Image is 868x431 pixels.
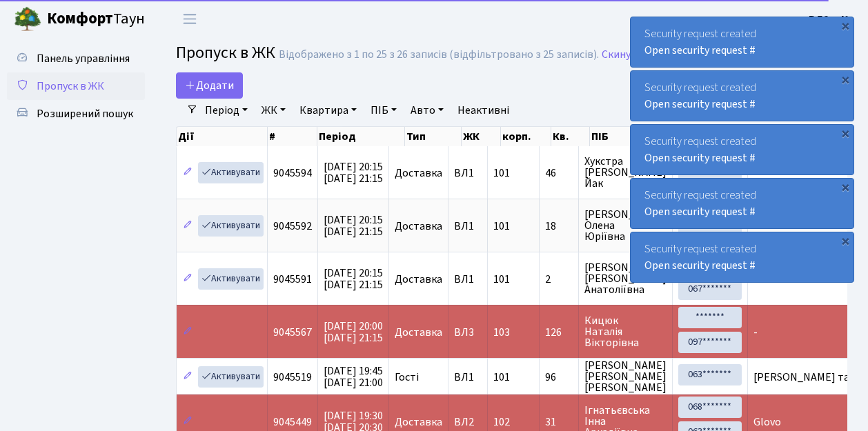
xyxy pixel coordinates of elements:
[631,125,854,174] div: Security request created
[37,106,133,121] span: Розширений пошук
[644,150,756,166] a: Open security request #
[395,168,442,179] span: Доставка
[273,414,312,430] span: 9045449
[7,100,145,128] a: Розширений пошук
[454,372,482,383] span: ВЛ1
[501,127,551,146] th: корп.
[273,325,312,340] span: 9045567
[462,127,501,146] th: ЖК
[198,366,264,388] a: Активувати
[753,414,781,430] span: Glovo
[454,274,482,285] span: ВЛ1
[545,274,573,285] span: 2
[644,43,756,58] a: Open security request #
[452,99,515,122] a: Неактивні
[273,370,312,385] span: 9045519
[584,209,667,242] span: [PERSON_NAME] Олена Юріївна
[405,127,462,146] th: Тип
[324,212,383,239] span: [DATE] 20:15 [DATE] 21:15
[493,370,510,385] span: 101
[838,234,852,248] div: ×
[838,19,852,32] div: ×
[631,232,854,282] div: Security request created
[493,219,510,234] span: 101
[279,48,599,61] div: Відображено з 1 по 25 з 26 записів (відфільтровано з 25 записів).
[493,414,510,430] span: 102
[838,72,852,86] div: ×
[631,179,854,228] div: Security request created
[176,72,243,99] a: Додати
[198,215,264,237] a: Активувати
[405,99,449,122] a: Авто
[185,78,234,93] span: Додати
[324,159,383,186] span: [DATE] 20:15 [DATE] 21:15
[584,156,667,189] span: Хукстра [PERSON_NAME] Йак
[47,8,113,30] b: Комфорт
[454,327,482,338] span: ВЛ3
[177,127,268,146] th: Дії
[838,180,852,194] div: ×
[395,417,442,428] span: Доставка
[493,166,510,181] span: 101
[584,315,667,348] span: Кицюк Наталія Вікторівна
[294,99,362,122] a: Квартира
[317,127,405,146] th: Період
[545,417,573,428] span: 31
[631,17,854,67] div: Security request created
[545,372,573,383] span: 96
[273,272,312,287] span: 9045591
[365,99,402,122] a: ПІБ
[395,372,419,383] span: Гості
[493,325,510,340] span: 103
[395,221,442,232] span: Доставка
[176,41,275,65] span: Пропуск в ЖК
[256,99,291,122] a: ЖК
[14,6,41,33] img: logo.png
[493,272,510,287] span: 101
[551,127,590,146] th: Кв.
[273,166,312,181] span: 9045594
[584,262,667,295] span: [PERSON_NAME] [PERSON_NAME] Анатоліївна
[395,327,442,338] span: Доставка
[324,363,383,390] span: [DATE] 19:45 [DATE] 21:00
[644,204,756,219] a: Open security request #
[644,97,756,112] a: Open security request #
[584,360,667,393] span: [PERSON_NAME] [PERSON_NAME] [PERSON_NAME]
[545,327,573,338] span: 126
[644,258,756,273] a: Open security request #
[324,319,383,345] span: [DATE] 20:00 [DATE] 21:15
[545,221,573,232] span: 18
[454,221,482,232] span: ВЛ1
[37,51,130,66] span: Панель управління
[198,268,264,290] a: Активувати
[809,11,851,28] a: ВЛ2 -. К.
[47,8,145,31] span: Таун
[172,8,207,30] button: Переключити навігацію
[324,265,383,292] span: [DATE] 20:15 [DATE] 21:15
[37,79,104,94] span: Пропуск в ЖК
[273,219,312,234] span: 9045592
[395,274,442,285] span: Доставка
[545,168,573,179] span: 46
[753,325,758,340] span: -
[268,127,317,146] th: #
[590,127,687,146] th: ПІБ
[198,162,264,183] a: Активувати
[454,417,482,428] span: ВЛ2
[199,99,253,122] a: Період
[838,126,852,140] div: ×
[631,71,854,121] div: Security request created
[7,72,145,100] a: Пропуск в ЖК
[7,45,145,72] a: Панель управління
[454,168,482,179] span: ВЛ1
[809,12,851,27] b: ВЛ2 -. К.
[602,48,643,61] a: Скинути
